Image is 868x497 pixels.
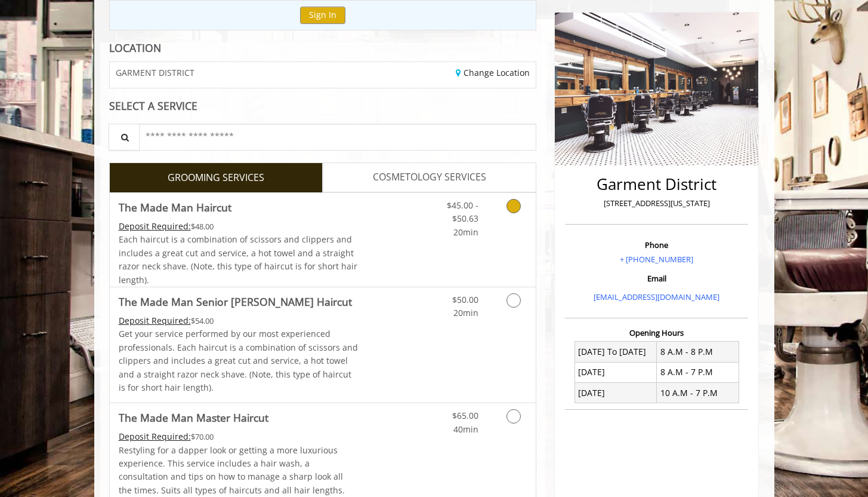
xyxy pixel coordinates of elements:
[116,68,194,77] span: GARMENT DISTRICT
[119,315,191,326] span: This service needs some Advance to be paid before we block your appointment
[568,176,745,193] h2: Garment District
[574,383,657,403] td: [DATE]
[119,444,345,496] span: Restyling for a dapper look or getting a more luxurious experience. This service includes a hair ...
[109,124,140,151] button: Service Search
[168,170,264,186] span: GROOMING SERVICES
[568,197,745,210] p: [STREET_ADDRESS][US_STATE]
[109,100,537,112] div: SELECT A SERVICE
[453,307,478,318] span: 20min
[109,41,161,55] b: LOCATION
[574,342,657,362] td: [DATE] To [DATE]
[574,362,657,382] td: [DATE]
[119,431,191,442] span: This service needs some Advance to be paid before we block your appointment
[456,67,530,78] a: Change Location
[657,383,739,403] td: 10 A.M - 7 P.M
[657,362,739,382] td: 8 A.M - 7 P.M
[447,200,478,224] span: $45.00 - $50.63
[453,226,478,238] span: 20min
[119,409,268,426] b: The Made Man Master Haircut
[452,410,478,421] span: $65.00
[119,327,359,394] p: Get your service performed by our most experienced professionals. Each haircut is a combination o...
[620,254,693,265] a: + [PHONE_NUMBER]
[568,241,745,249] h3: Phone
[119,220,359,233] div: $48.00
[119,314,359,327] div: $54.00
[565,329,748,337] h3: Opening Hours
[594,292,719,302] a: [EMAIL_ADDRESS][DOMAIN_NAME]
[568,274,745,283] h3: Email
[453,424,478,435] span: 40min
[373,170,486,185] span: COSMETOLOGY SERVICES
[119,293,352,310] b: The Made Man Senior [PERSON_NAME] Haircut
[119,199,231,216] b: The Made Man Haircut
[119,220,191,232] span: This service needs some Advance to be paid before we block your appointment
[657,342,739,362] td: 8 A.M - 8 P.M
[452,294,478,305] span: $50.00
[119,430,359,443] div: $70.00
[300,7,345,24] button: Sign In
[119,234,357,285] span: Each haircut is a combination of scissors and clippers and includes a great cut and service, a ho...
